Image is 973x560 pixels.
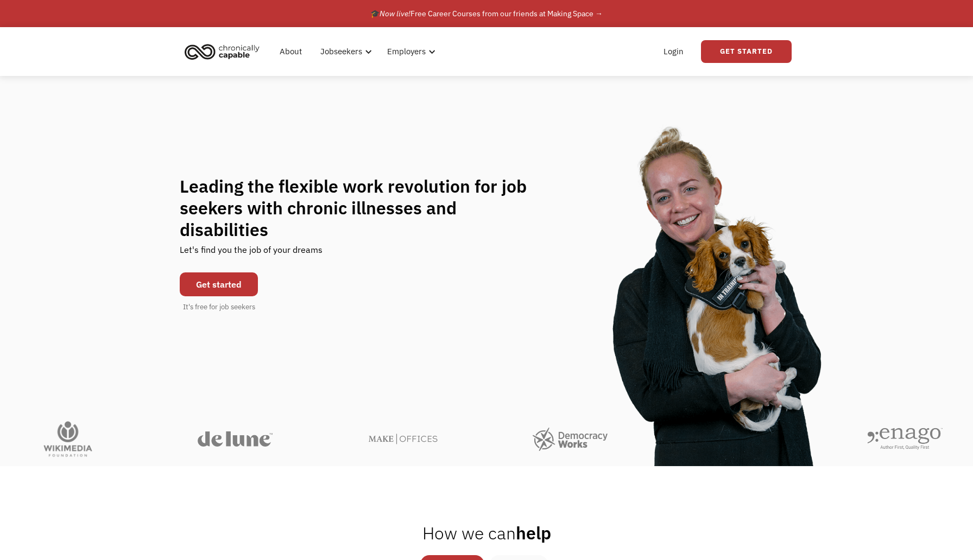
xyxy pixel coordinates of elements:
a: About [273,34,308,69]
div: Jobseekers [314,34,375,69]
span: How we can [422,521,516,544]
div: It's free for job seekers [183,302,255,313]
div: 🎓 Free Career Courses from our friends at Making Space → [370,7,603,20]
div: Employers [387,45,426,58]
div: Let's find you the job of your dreams [180,240,323,267]
h1: Leading the flexible work revolution for job seekers with chronic illnesses and disabilities [180,175,548,240]
a: Login [657,34,690,69]
div: Employers [381,34,439,69]
h2: help [422,522,551,544]
a: Get Started [701,40,792,63]
a: Get started [180,272,258,296]
img: Chronically Capable logo [181,40,263,63]
a: home [181,40,268,63]
em: Now live! [380,9,410,18]
div: Jobseekers [320,45,362,58]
